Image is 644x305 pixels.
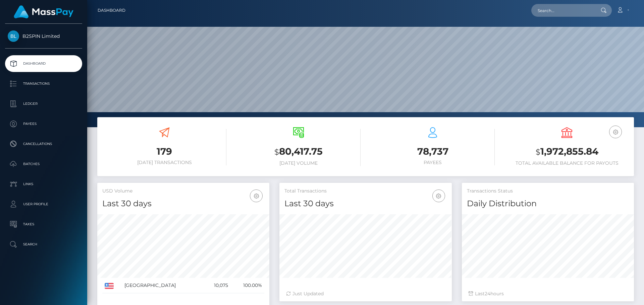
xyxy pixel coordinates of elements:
[536,147,540,157] small: $
[8,159,79,169] p: Batches
[8,119,79,129] p: Payees
[5,176,82,193] a: Links
[485,291,490,297] span: 24
[14,5,73,18] img: MassPay Logo
[102,160,226,165] h6: [DATE] Transactions
[284,188,446,195] h5: Total Transactions
[236,160,361,166] h6: [DATE] Volume
[8,199,79,209] p: User Profile
[230,278,264,293] td: 100.00%
[467,188,629,195] h5: Transactions Status
[102,145,226,158] h3: 179
[8,30,19,42] img: B2SPIN Limited
[102,188,264,195] h5: USD Volume
[371,160,495,165] h6: Payees
[371,145,495,158] h3: 78,737
[122,278,203,293] td: [GEOGRAPHIC_DATA]
[236,145,361,159] h3: 80,417.75
[8,59,79,69] p: Dashboard
[8,179,79,189] p: Links
[8,139,79,149] p: Cancellations
[5,95,82,112] a: Ledger
[98,3,125,17] a: Dashboard
[8,99,79,109] p: Ledger
[5,136,82,152] a: Cancellations
[284,198,446,210] h4: Last 30 days
[5,216,82,233] a: Taxes
[8,219,79,229] p: Taxes
[505,160,629,166] h6: Total Available Balance for Payouts
[505,145,629,159] h3: 1,972,855.84
[274,147,279,157] small: $
[102,198,264,210] h4: Last 30 days
[467,198,629,210] h4: Daily Distribution
[5,55,82,72] a: Dashboard
[8,79,79,89] p: Transactions
[5,33,82,39] span: B2SPIN Limited
[469,290,627,297] div: Last hours
[105,283,114,289] img: US.png
[5,236,82,253] a: Search
[5,75,82,92] a: Transactions
[5,196,82,213] a: User Profile
[286,290,445,297] div: Just Updated
[5,156,82,172] a: Batches
[5,116,82,132] a: Payees
[531,4,594,17] input: Search...
[203,278,230,293] td: 10,075
[8,239,79,249] p: Search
